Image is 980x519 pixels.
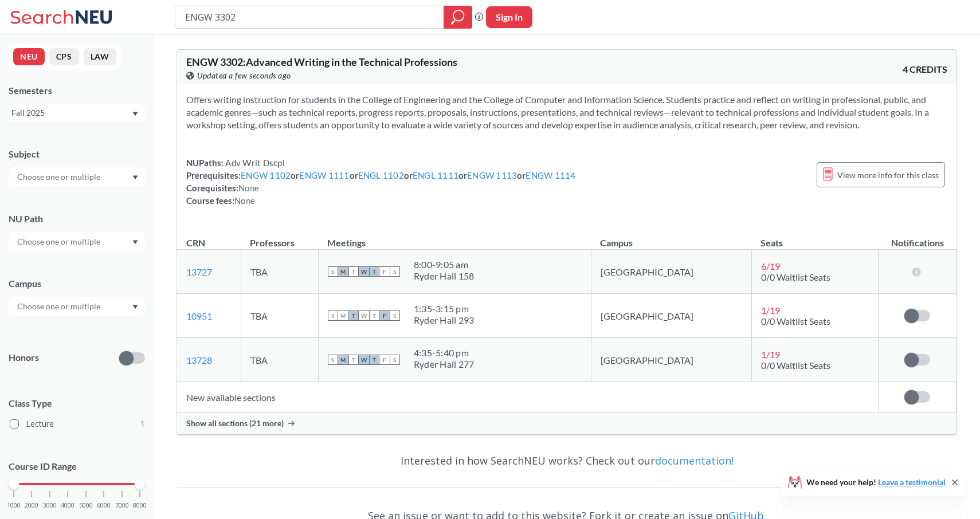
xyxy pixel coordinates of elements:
th: Professors [241,225,318,250]
a: Leave a testimonial [878,477,946,487]
span: 3000 [43,502,57,509]
div: Dropdown arrow [9,232,145,251]
div: Interested in how SearchNEU works? Check out our [177,444,957,477]
span: W [359,310,369,321]
span: We need your help! [806,478,946,486]
a: ENGW 1102 [241,170,291,180]
span: 0/0 Waitlist Seats [761,272,830,282]
span: W [359,355,369,365]
svg: magnifying glass [451,9,465,25]
span: T [348,266,359,277]
button: CPS [49,48,79,65]
div: 4:35 - 5:40 pm [414,347,475,359]
button: Sign In [486,6,532,28]
span: 7000 [115,502,129,509]
a: documentation! [655,454,734,467]
a: ENGL 1102 [358,170,404,180]
td: New available sections [177,382,879,412]
span: S [390,355,400,365]
div: Ryder Hall 158 [414,270,475,282]
span: View more info for this class [837,168,939,182]
div: NU Path [9,213,145,225]
span: 8000 [133,502,147,509]
svg: Dropdown arrow [132,305,138,309]
input: Class, professor, course number, "phrase" [184,7,436,27]
button: LAW [84,48,116,65]
th: Meetings [318,225,591,250]
span: 2000 [25,502,38,509]
td: TBA [241,338,318,382]
button: NEU [13,48,45,65]
span: Class Type [9,397,145,410]
td: [GEOGRAPHIC_DATA] [591,250,751,294]
span: F [379,355,390,365]
svg: Dropdown arrow [132,240,138,245]
span: F [379,266,390,277]
th: Seats [751,225,878,250]
div: Subject [9,148,145,160]
span: S [390,310,400,321]
a: ENGW 1111 [299,170,349,180]
div: Campus [9,277,145,290]
span: 0/0 Waitlist Seats [761,360,830,371]
section: Offers writing instruction for students in the College of Engineering and the College of Computer... [186,93,947,131]
td: TBA [241,294,318,338]
span: 4000 [61,502,75,509]
span: M [338,266,348,277]
div: Ryder Hall 293 [414,314,475,326]
p: Course ID Range [9,460,145,473]
div: Semesters [9,84,145,97]
span: S [390,266,400,277]
div: 1:35 - 3:15 pm [414,303,475,314]
span: Adv Writ Dscpl [224,158,285,168]
span: T [348,310,359,321]
div: Show all sections (21 more) [177,412,957,434]
span: ENGW 3302 : Advanced Writing in the Technical Professions [186,56,457,68]
div: CRN [186,237,205,249]
td: [GEOGRAPHIC_DATA] [591,294,751,338]
td: TBA [241,250,318,294]
td: [GEOGRAPHIC_DATA] [591,338,751,382]
a: 13727 [186,266,212,277]
div: magnifying glass [444,6,472,29]
span: 1 / 19 [761,349,780,360]
span: M [338,355,348,365]
a: ENGW 1113 [467,170,517,180]
span: 1 [140,418,145,430]
div: Ryder Hall 277 [414,359,475,370]
input: Choose one or multiple [11,170,108,184]
span: 1 / 19 [761,305,780,316]
a: ENGW 1114 [526,170,575,180]
div: Fall 2025Dropdown arrow [9,104,145,122]
span: 6000 [97,502,111,509]
span: W [359,266,369,277]
span: Show all sections (21 more) [186,418,284,428]
div: Fall 2025 [11,107,131,119]
th: Notifications [879,225,957,250]
span: T [369,266,379,277]
span: 6 / 19 [761,261,780,272]
input: Choose one or multiple [11,300,108,313]
th: Campus [591,225,751,250]
span: S [328,355,338,365]
svg: Dropdown arrow [132,175,138,180]
div: Dropdown arrow [9,297,145,316]
span: None [238,183,259,193]
span: None [234,195,255,206]
span: 5000 [79,502,93,509]
p: Honors [9,351,39,364]
a: 13728 [186,355,212,365]
span: S [328,266,338,277]
div: NUPaths: Prerequisites: or or or or or Corequisites: Course fees: [186,156,576,207]
input: Choose one or multiple [11,235,108,249]
span: T [369,310,379,321]
span: 0/0 Waitlist Seats [761,316,830,327]
a: 10951 [186,310,212,321]
label: Lecture [10,416,145,431]
div: Dropdown arrow [9,167,145,187]
div: 8:00 - 9:05 am [414,259,475,270]
span: F [379,310,390,321]
span: Updated a few seconds ago [197,69,291,82]
a: ENGL 1111 [413,170,458,180]
span: 1000 [7,502,21,509]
